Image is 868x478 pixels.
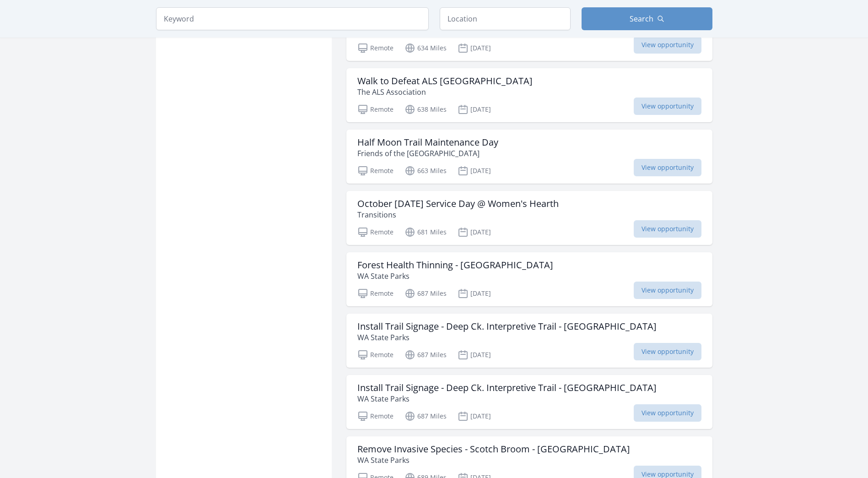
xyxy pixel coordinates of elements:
p: Remote [357,288,394,299]
h3: Install Trail Signage - Deep Ck. Interpretive Trail - [GEOGRAPHIC_DATA] [357,321,657,332]
p: Remote [357,227,394,238]
p: Friends of the [GEOGRAPHIC_DATA] [357,148,498,159]
input: Location [440,7,571,30]
a: Install Trail Signage - Deep Ck. Interpretive Trail - [GEOGRAPHIC_DATA] WA State Parks Remote 687... [346,375,712,429]
span: View opportunity [634,159,701,176]
span: View opportunity [634,220,701,238]
p: The ALS Association [357,87,533,98]
span: View opportunity [634,36,701,54]
h3: Walk to Defeat ALS [GEOGRAPHIC_DATA] [357,76,533,87]
p: 638 Miles [404,104,447,115]
p: 687 Miles [404,288,447,299]
p: 687 Miles [404,411,447,422]
p: WA State Parks [357,455,630,466]
p: Remote [357,411,394,422]
span: View opportunity [634,98,701,115]
p: [DATE] [458,104,491,115]
p: [DATE] [458,227,491,238]
p: [DATE] [458,43,491,54]
a: Walk to Defeat ALS [GEOGRAPHIC_DATA] The ALS Association Remote 638 Miles [DATE] View opportunity [346,68,712,122]
p: WA State Parks [357,393,657,404]
h3: Remove Invasive Species - Scotch Broom - [GEOGRAPHIC_DATA] [357,444,630,455]
h3: Forest Health Thinning - [GEOGRAPHIC_DATA] [357,260,553,271]
h3: Install Trail Signage - Deep Ck. Interpretive Trail - [GEOGRAPHIC_DATA] [357,382,657,393]
p: 634 Miles [404,43,447,54]
p: Remote [357,104,394,115]
span: View opportunity [634,343,701,360]
a: Half Moon Trail Maintenance Day Friends of the [GEOGRAPHIC_DATA] Remote 663 Miles [DATE] View opp... [346,130,712,184]
p: Remote [357,165,394,176]
h3: Half Moon Trail Maintenance Day [357,137,498,148]
p: Transitions [357,209,559,220]
h3: October [DATE] Service Day @ Women's Hearth [357,198,559,209]
p: Remote [357,43,394,54]
p: Remote [357,349,394,360]
a: Install Trail Signage - Deep Ck. Interpretive Trail - [GEOGRAPHIC_DATA] WA State Parks Remote 687... [346,314,712,368]
p: [DATE] [458,288,491,299]
p: [DATE] [458,411,491,422]
button: Search [582,7,712,30]
p: 663 Miles [404,165,447,176]
a: Forest Health Thinning - [GEOGRAPHIC_DATA] WA State Parks Remote 687 Miles [DATE] View opportunity [346,252,712,306]
p: [DATE] [458,349,491,360]
a: October [DATE] Service Day @ Women's Hearth Transitions Remote 681 Miles [DATE] View opportunity [346,191,712,245]
p: WA State Parks [357,332,657,343]
span: View opportunity [634,404,701,422]
p: [DATE] [458,165,491,176]
p: 681 Miles [404,227,447,238]
span: Search [630,13,653,24]
input: Keyword [156,7,429,30]
span: View opportunity [634,282,701,299]
p: WA State Parks [357,271,553,282]
p: 687 Miles [404,349,447,360]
